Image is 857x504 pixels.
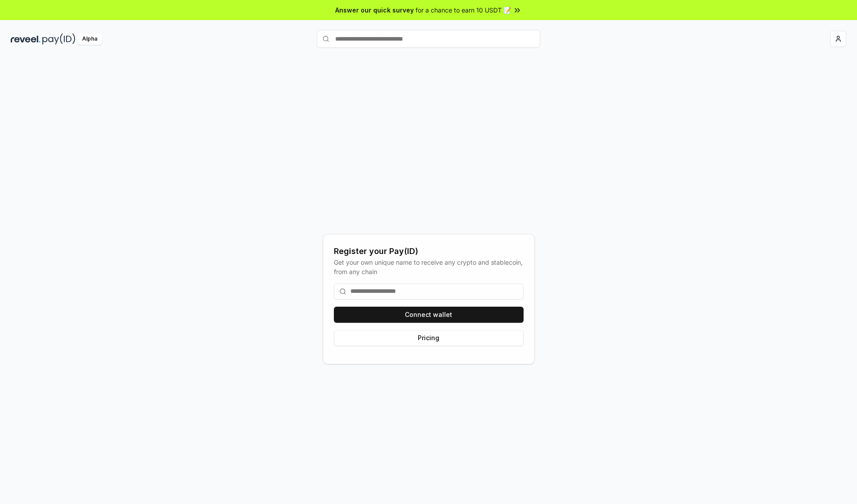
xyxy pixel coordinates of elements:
span: for a chance to earn 10 USDT 📝 [416,5,511,15]
div: Register your Pay(ID) [334,245,524,258]
img: pay_id [42,33,75,45]
img: reveel_dark [11,33,41,45]
div: Get your own unique name to receive any crypto and stablecoin, from any chain [334,258,524,276]
span: Answer our quick survey [335,5,414,15]
button: Connect wallet [334,307,524,323]
button: Pricing [334,330,524,346]
div: Alpha [77,33,102,45]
